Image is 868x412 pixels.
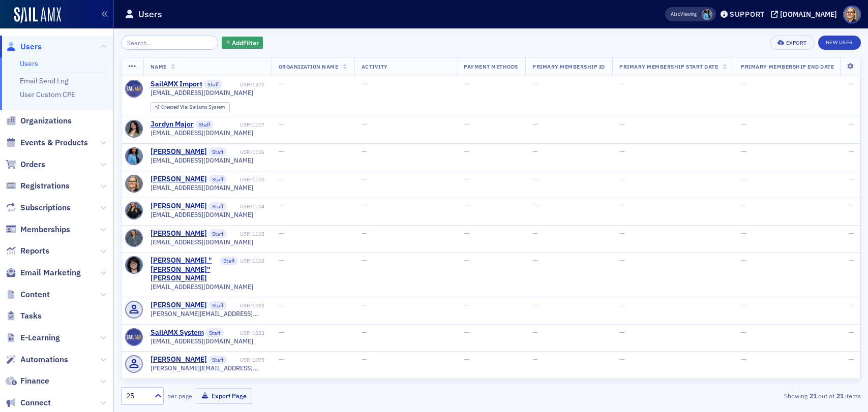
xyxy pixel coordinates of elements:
div: [PERSON_NAME] [151,301,207,310]
div: USR-1106 [229,149,264,155]
span: — [741,201,746,210]
span: — [849,79,854,88]
span: — [464,174,469,183]
span: — [619,119,625,129]
div: USR-1082 [229,302,264,309]
img: SailAMX [14,7,61,23]
span: — [849,256,854,265]
span: Staff [208,202,227,211]
button: Export [770,36,814,50]
span: Staff [195,120,214,130]
span: — [464,300,469,309]
a: Email Send Log [20,76,68,85]
label: per page [167,391,192,400]
div: USR-1103 [229,231,264,237]
a: New User [818,36,861,50]
div: USR-1372 [224,81,264,88]
span: — [619,355,625,364]
a: Organizations [6,115,72,126]
div: [PERSON_NAME] [151,202,207,211]
span: — [464,201,469,210]
a: Jordyn Major [151,120,194,129]
strong: 21 [834,391,845,400]
span: [EMAIL_ADDRESS][DOMAIN_NAME] [151,89,253,97]
span: — [849,355,854,364]
div: 25 [126,391,148,401]
span: Staff [205,328,224,337]
div: SailAMX Import [151,80,202,89]
span: — [741,256,746,265]
button: [DOMAIN_NAME] [771,11,841,18]
span: Subscriptions [20,202,71,213]
span: [EMAIL_ADDRESS][DOMAIN_NAME] [151,156,253,164]
a: [PERSON_NAME] [151,175,207,184]
a: Users [20,59,38,68]
span: [EMAIL_ADDRESS][DOMAIN_NAME] [151,238,253,246]
a: [PERSON_NAME] [151,229,207,238]
span: — [279,229,284,238]
span: — [619,201,625,210]
div: [PERSON_NAME] [151,355,207,364]
span: — [741,229,746,238]
span: — [362,256,367,265]
span: — [619,174,625,183]
span: — [362,174,367,183]
span: — [279,174,284,183]
a: Subscriptions [6,202,71,213]
div: Support [730,10,765,19]
span: — [849,119,854,129]
span: — [532,256,538,265]
div: Also [671,11,680,17]
span: — [362,119,367,129]
input: Search… [121,36,218,50]
span: — [279,201,284,210]
span: — [464,79,469,88]
a: [PERSON_NAME] [151,147,207,156]
span: Profile [843,6,861,23]
span: Connect [20,397,51,408]
span: — [362,300,367,309]
span: Primary Membership End Date [741,63,834,70]
span: [EMAIL_ADDRESS][DOMAIN_NAME] [151,211,253,218]
span: Add Filter [232,38,259,47]
span: Email Marketing [20,267,81,278]
span: Staff [208,229,227,238]
span: Reports [20,245,49,257]
span: — [464,355,469,364]
span: — [741,328,746,337]
span: Content [20,289,50,300]
a: Orders [6,159,45,170]
span: [PERSON_NAME][EMAIL_ADDRESS][DOMAIN_NAME] [151,364,264,372]
span: — [532,79,538,88]
a: SailAMX System [151,328,204,337]
span: Activity [362,63,388,70]
div: USR-1105 [229,176,264,183]
span: — [362,79,367,88]
span: [EMAIL_ADDRESS][DOMAIN_NAME] [151,337,253,345]
div: USR-1107 [216,121,264,128]
div: USR-1102 [240,258,264,264]
span: — [619,229,625,238]
span: Created Via : [161,104,190,110]
span: Users [20,41,42,52]
span: — [362,229,367,238]
div: USR-1104 [229,203,264,210]
span: — [849,300,854,309]
a: Connect [6,397,51,408]
h1: Users [138,8,162,20]
span: — [619,147,625,156]
a: Registrations [6,180,70,192]
span: — [619,300,625,309]
div: Created Via: Sailamx System [151,102,230,113]
strong: 21 [807,391,818,400]
a: Finance [6,375,49,387]
span: Organization Name [279,63,339,70]
button: AddFilter [222,37,263,49]
span: — [279,256,284,265]
span: — [532,201,538,210]
span: Tasks [20,310,42,322]
span: Organizations [20,115,72,126]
